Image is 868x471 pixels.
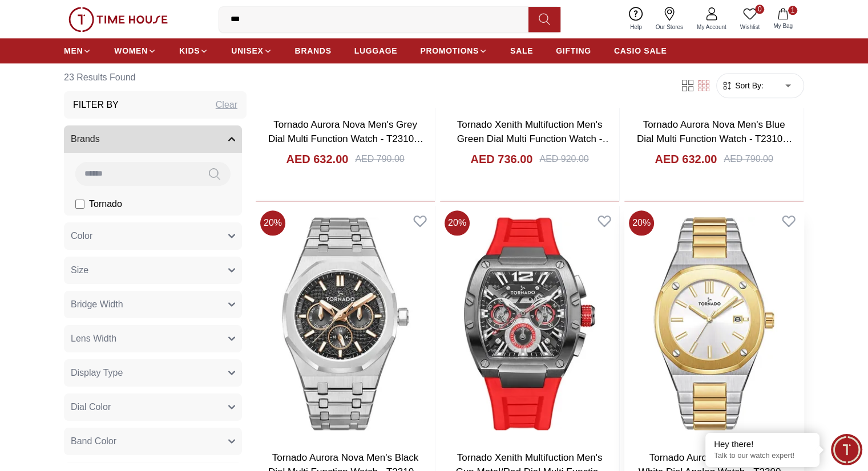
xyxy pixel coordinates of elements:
a: Tornado Xenith Multifuction Men's Green Dial Multi Function Watch - T23105-XSHH [457,119,612,159]
button: Size [64,257,242,284]
span: Help [625,23,647,31]
a: KIDS [179,40,208,61]
a: GIFTING [556,40,591,61]
span: BRANDS [295,45,332,56]
a: WOMEN [114,40,156,61]
a: Tornado Aurora Nova Men's Blue Dial Multi Function Watch - T23104-SBSL [637,119,792,159]
div: Chat Widget [831,434,862,465]
div: AED 790.00 [724,152,773,166]
span: Band Color [71,435,116,448]
a: UNISEX [231,40,272,61]
h4: AED 632.00 [655,151,717,167]
input: Tornado [75,200,84,209]
div: Hey there! [714,438,811,450]
span: 0 [755,5,764,14]
span: WOMEN [114,45,148,56]
div: AED 920.00 [539,152,588,166]
span: Color [71,229,92,243]
a: LUGGAGE [354,40,398,61]
span: 20 % [260,210,285,235]
span: 20 % [445,210,470,235]
a: 0Wishlist [733,5,766,34]
span: SALE [510,45,533,56]
span: UNISEX [231,45,263,56]
span: MEN [64,45,83,56]
span: 1 [788,6,797,15]
img: Tornado Aurora Nova Men's Black Dial Multi Function Watch - T23104-SBSBK [256,206,435,441]
a: Our Stores [649,5,690,34]
button: Band Color [64,428,242,455]
button: Display Type [64,359,242,387]
h4: AED 736.00 [470,151,532,167]
img: Tornado Xenith Multifuction Men's Gun Metal/Red Dial Multi Function Watch - T23105-XSRB [440,206,619,441]
span: PROMOTIONS [420,45,479,56]
h6: 23 Results Found [64,64,247,91]
a: PROMOTIONS [420,40,487,61]
span: Sort By: [733,80,764,91]
span: KIDS [179,45,200,56]
a: SALE [510,40,533,61]
span: My Account [692,23,731,31]
a: CASIO SALE [614,40,667,61]
div: AED 790.00 [355,152,404,166]
img: ... [68,7,168,32]
button: Color [64,222,242,250]
img: Tornado Aurora Twilight Men's White Dial Analog Watch - T23003-TBTW [624,206,804,441]
span: Dial Color [71,400,111,414]
span: My Bag [769,22,797,30]
span: Our Stores [651,23,688,31]
div: Clear [216,98,237,112]
h4: AED 632.00 [286,151,348,167]
span: Tornado [89,197,122,211]
h3: Filter By [73,98,119,112]
a: Help [623,5,649,34]
span: Brands [71,132,100,146]
a: MEN [64,40,91,61]
button: Bridge Width [64,291,242,318]
button: Brands [64,125,242,153]
span: LUGGAGE [354,45,398,56]
span: 20 % [629,210,654,235]
span: Size [71,263,88,277]
span: Bridge Width [71,298,123,311]
span: Wishlist [736,23,764,31]
button: Sort By: [721,80,764,91]
button: 1My Bag [766,6,800,33]
a: BRANDS [295,40,332,61]
span: CASIO SALE [614,45,667,56]
p: Talk to our watch expert! [714,451,811,461]
button: Dial Color [64,393,242,421]
span: Display Type [71,366,123,380]
button: Lens Width [64,325,242,352]
span: GIFTING [556,45,591,56]
span: Lens Width [71,332,116,346]
a: Tornado Aurora Nova Men's Grey Dial Multi Function Watch - T23104-SBSX [268,119,423,159]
